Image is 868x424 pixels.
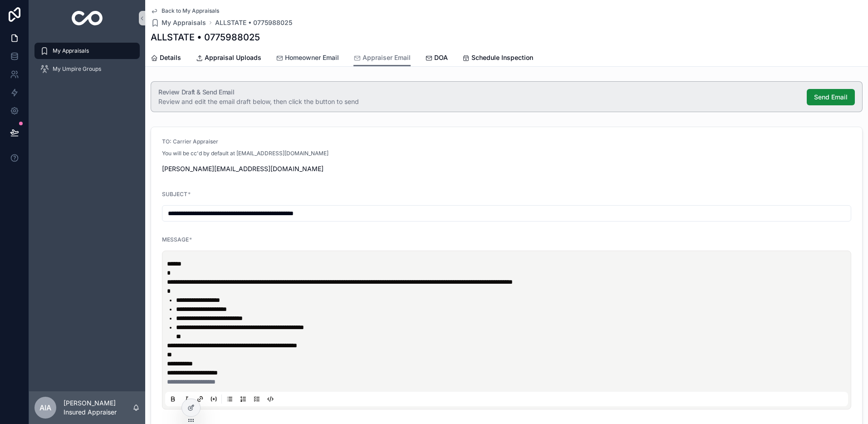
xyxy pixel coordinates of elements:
span: My Umpire Groups [53,65,101,73]
span: [PERSON_NAME][EMAIL_ADDRESS][DOMAIN_NAME] [162,164,851,173]
div: Review and edit the email draft below, then click the button to send [158,97,799,106]
h1: ALLSTATE • 0775988025 [151,31,260,44]
h5: Review Draft & Send Email [158,89,799,95]
span: Send Email [814,93,848,102]
a: Schedule Inspection [462,49,533,68]
p: [PERSON_NAME] Insured Appraiser [64,399,132,417]
span: You will be cc'd by default at [EMAIL_ADDRESS][DOMAIN_NAME] [162,150,329,157]
a: My Appraisals [151,18,206,27]
span: AIA [39,402,51,413]
a: Homeowner Email [276,49,339,68]
a: My Appraisals [34,43,140,59]
span: DOA [434,53,448,62]
span: Schedule Inspection [471,53,533,62]
a: ALLSTATE • 0775988025 [215,18,292,27]
span: Review and edit the email draft below, then click the button to send [158,98,359,105]
a: DOA [425,49,448,68]
a: Details [151,49,181,68]
span: Homeowner Email [285,53,339,62]
span: Back to My Appraisals [162,7,219,15]
span: Appraiser Email [363,53,411,62]
img: App logo [72,11,103,25]
span: Details [160,53,181,62]
a: Appraisal Uploads [196,49,261,68]
span: My Appraisals [53,47,89,54]
span: MESSAGE [162,236,189,243]
a: Appraiser Email [353,49,411,67]
span: Appraisal Uploads [205,53,261,62]
span: SUBJECT [162,191,187,197]
a: My Umpire Groups [34,61,140,77]
div: scrollable content [29,36,145,89]
span: TO: Carrier Appraiser [162,138,218,145]
a: Back to My Appraisals [151,7,219,15]
button: Send Email [807,89,855,105]
span: My Appraisals [162,18,206,27]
